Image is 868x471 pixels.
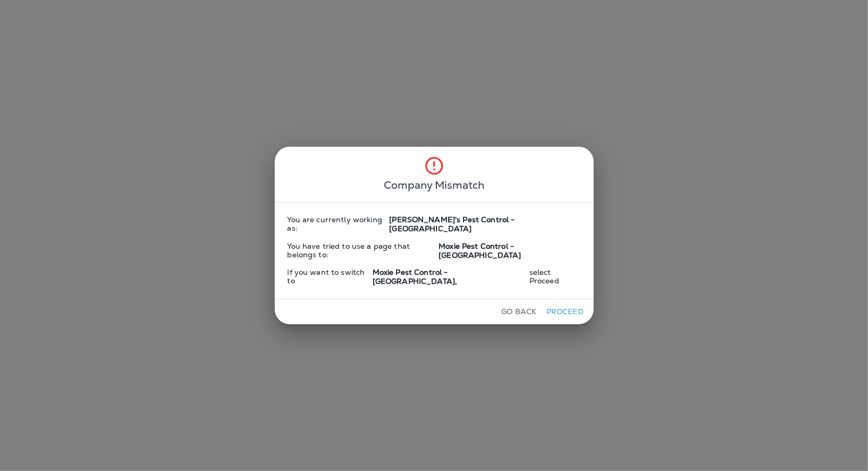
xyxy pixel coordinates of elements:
[389,215,580,233] span: [PERSON_NAME]'s Pest Control - [GEOGRAPHIC_DATA]
[529,268,581,286] span: select Proceed
[288,215,385,233] span: You are currently working as:
[439,242,580,260] span: Moxie Pest Control - [GEOGRAPHIC_DATA]
[498,304,541,320] button: Go Back
[288,242,435,260] span: You have tried to use a page that belongs to:
[545,304,585,320] button: Proceed
[384,176,484,194] span: Company Mismatch
[288,268,371,286] span: If you want to switch to
[371,268,529,286] span: Moxie Pest Control - [GEOGRAPHIC_DATA] ,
